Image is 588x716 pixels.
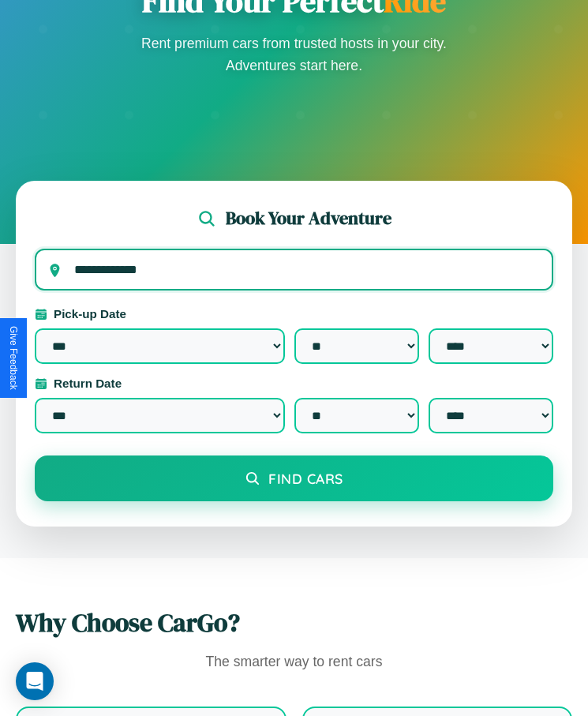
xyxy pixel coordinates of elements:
div: Give Feedback [8,326,19,390]
p: Rent premium cars from trusted hosts in your city. Adventures start here. [137,32,452,77]
p: The smarter way to rent cars [16,650,572,675]
button: Find Cars [35,455,553,501]
div: Open Intercom Messenger [16,662,54,700]
h2: Book Your Adventure [226,206,391,231]
label: Return Date [35,377,553,390]
h2: Why Choose CarGo? [16,605,572,640]
label: Pick-up Date [35,307,553,321]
